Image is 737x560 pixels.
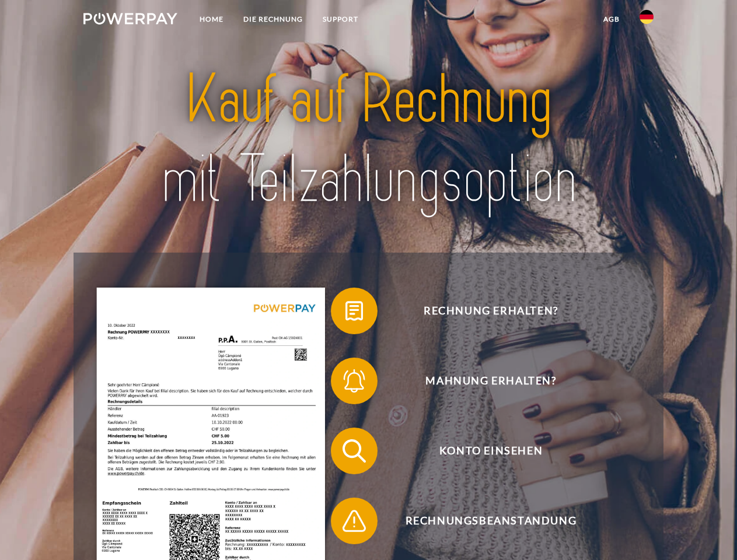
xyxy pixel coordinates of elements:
img: qb_bell.svg [340,366,369,395]
img: qb_search.svg [340,436,369,466]
img: logo-powerpay-white.svg [83,13,177,24]
button: Rechnungsbeanstandung [331,498,634,544]
img: qb_bill.svg [340,296,369,325]
a: DIE RECHNUNG [233,9,313,30]
span: Konto einsehen [348,428,634,474]
a: SUPPORT [313,9,368,30]
img: qb_warning.svg [340,506,369,535]
button: Mahnung erhalten? [331,358,634,404]
img: title-powerpay_de.svg [111,56,626,223]
span: Rechnung erhalten? [348,288,634,334]
a: agb [593,9,630,30]
button: Konto einsehen [331,428,634,474]
span: Rechnungsbeanstandung [348,498,634,544]
span: Mahnung erhalten? [348,358,634,404]
img: de [640,10,654,24]
button: Rechnung erhalten? [331,288,634,334]
a: Home [190,9,233,30]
